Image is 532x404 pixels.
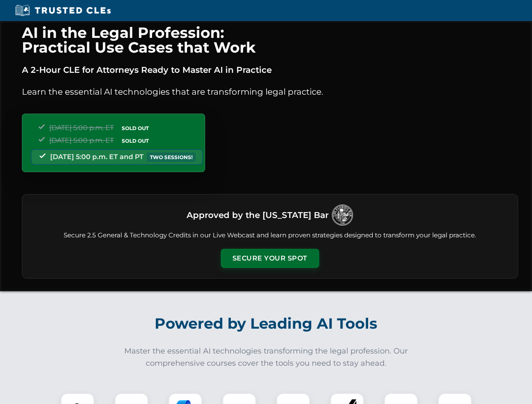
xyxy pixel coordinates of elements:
span: [DATE] 5:00 p.m. ET [49,136,114,144]
span: SOLD OUT [119,136,152,145]
span: [DATE] 5:00 p.m. ET [49,124,114,132]
img: Trusted CLEs [13,4,113,17]
h2: Powered by Leading AI Tools [33,309,500,338]
button: Secure Your Spot [221,249,319,268]
p: Secure 2.5 General & Technology Credits in our Live Webcast and learn proven strategies designed ... [32,231,508,240]
h1: AI in the Legal Profession: Practical Use Cases that Work [22,25,518,55]
p: A 2-Hour CLE for Attorneys Ready to Master AI in Practice [22,63,518,77]
span: SOLD OUT [119,124,152,133]
img: Logo [332,205,353,226]
p: Learn the essential AI technologies that are transforming legal practice. [22,85,518,98]
p: Master the essential AI technologies transforming the legal profession. Our comprehensive courses... [119,345,414,369]
h3: Approved by the [US_STATE] Bar [187,207,329,223]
